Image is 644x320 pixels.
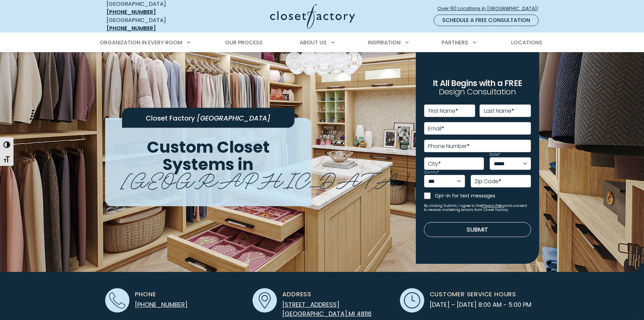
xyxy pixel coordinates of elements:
button: Submit [424,222,531,237]
span: MI [349,310,355,318]
a: Schedule a Free Consultation [434,15,539,26]
span: Over 60 Locations in [GEOGRAPHIC_DATA]! [437,5,544,12]
a: [PHONE_NUMBER] [106,8,156,16]
label: City [428,161,441,167]
span: About Us [300,39,327,46]
span: Inspiration [368,39,401,46]
span: Our Process [225,39,263,46]
label: Country [424,171,439,174]
a: Privacy Policy [482,203,505,208]
small: By clicking Submit, I agree to the and consent to receive marketing emails from Closet Factory. [424,204,531,212]
span: Customer Service Hours [430,290,517,299]
img: Closet Factory Logo [270,4,355,29]
span: Partners [442,39,468,46]
a: [PHONE_NUMBER] [106,24,156,32]
span: Custom Closet Systems in [147,136,270,176]
label: State [490,153,500,156]
a: Over 60 Locations in [GEOGRAPHIC_DATA]! [437,3,544,15]
div: [GEOGRAPHIC_DATA] [106,16,205,33]
label: Last Name [484,108,514,114]
span: [GEOGRAPHIC_DATA] [121,163,410,194]
label: Zip Code [475,179,501,184]
span: [GEOGRAPHIC_DATA] [282,310,347,318]
span: It All Begins with a FREE [433,78,522,89]
span: Design Consultation [439,86,516,98]
a: [PHONE_NUMBER] [135,300,188,309]
a: [STREET_ADDRESS] [GEOGRAPHIC_DATA],MI 48116 [282,300,372,318]
span: [DATE] – [DATE] 8:00 AM - 5:00 PM [430,300,531,309]
span: [STREET_ADDRESS] [282,300,339,309]
nav: Primary Menu [95,33,549,52]
span: Phone [135,290,156,299]
label: Opt-in for text messages [435,192,531,199]
span: Closet Factory [146,113,195,123]
span: Locations [511,39,542,46]
label: Phone Number [428,144,470,149]
span: [GEOGRAPHIC_DATA] [197,113,270,123]
span: Organization in Every Room [100,39,182,46]
label: First Name [429,108,458,114]
span: Address [282,290,312,299]
span: 48116 [357,310,372,318]
label: Email [428,126,444,131]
